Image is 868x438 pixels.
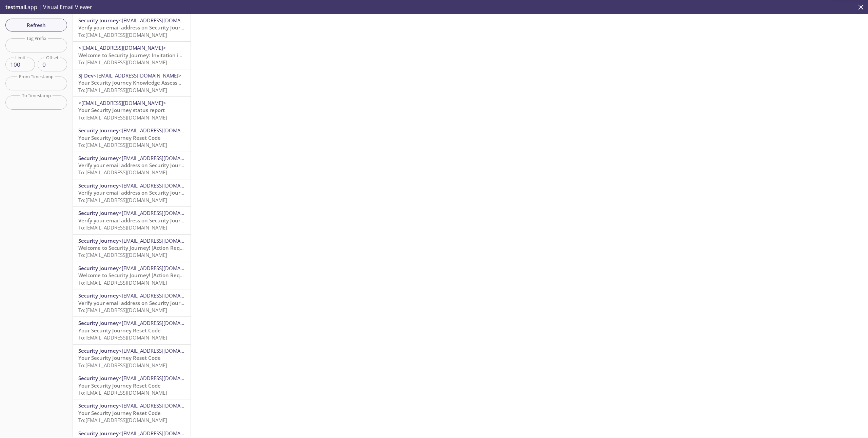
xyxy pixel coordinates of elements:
[78,402,119,409] span: Security Journey
[73,207,191,234] div: Security Journey<[EMAIL_ADDRESS][DOMAIN_NAME]>Verify your email address on Security JourneyTo:[EM...
[78,251,167,258] span: To: [EMAIL_ADDRESS][DOMAIN_NAME]
[73,262,191,289] div: Security Journey<[EMAIL_ADDRESS][DOMAIN_NAME]>Welcome to Security Journey! [Action Required]To:[E...
[119,265,206,271] span: <[EMAIL_ADDRESS][DOMAIN_NAME]>
[78,389,167,396] span: To: [EMAIL_ADDRESS][DOMAIN_NAME]
[78,272,194,279] span: Welcome to Security Journey! [Action Required]
[119,402,206,409] span: <[EMAIL_ADDRESS][DOMAIN_NAME]>
[78,155,119,161] span: Security Journey
[78,417,167,423] span: To: [EMAIL_ADDRESS][DOMAIN_NAME]
[78,52,206,59] span: Welcome to Security Journey: Invitation instructions
[78,182,119,189] span: Security Journey
[73,399,191,426] div: Security Journey<[EMAIL_ADDRESS][DOMAIN_NAME]>Your Security Journey Reset CodeTo:[EMAIL_ADDRESS][...
[78,334,167,341] span: To: [EMAIL_ADDRESS][DOMAIN_NAME]
[73,97,191,124] div: <[EMAIL_ADDRESS][DOMAIN_NAME]>Your Security Journey status reportTo:[EMAIL_ADDRESS][DOMAIN_NAME]
[78,31,167,38] span: To: [EMAIL_ADDRESS][DOMAIN_NAME]
[73,317,191,344] div: Security Journey<[EMAIL_ADDRESS][DOMAIN_NAME]>Your Security Journey Reset CodeTo:[EMAIL_ADDRESS][...
[78,127,119,134] span: Security Journey
[94,72,181,79] span: <[EMAIL_ADDRESS][DOMAIN_NAME]>
[78,24,190,31] span: Verify your email address on Security Journey
[78,44,166,51] span: <[EMAIL_ADDRESS][DOMAIN_NAME]>
[78,279,167,286] span: To: [EMAIL_ADDRESS][DOMAIN_NAME]
[119,17,206,24] span: <[EMAIL_ADDRESS][DOMAIN_NAME]>
[78,307,167,313] span: To: [EMAIL_ADDRESS][DOMAIN_NAME]
[78,382,161,389] span: Your Security Journey Reset Code
[119,127,206,134] span: <[EMAIL_ADDRESS][DOMAIN_NAME]>
[119,375,206,381] span: <[EMAIL_ADDRESS][DOMAIN_NAME]>
[78,217,190,224] span: Verify your email address on Security Journey
[119,320,206,326] span: <[EMAIL_ADDRESS][DOMAIN_NAME]>
[78,17,119,24] span: Security Journey
[119,182,206,189] span: <[EMAIL_ADDRESS][DOMAIN_NAME]>
[78,79,216,86] span: Your Security Journey Knowledge Assessment is Waiting
[73,289,191,316] div: Security Journey<[EMAIL_ADDRESS][DOMAIN_NAME]>Verify your email address on Security JourneyTo:[EM...
[73,345,191,372] div: Security Journey<[EMAIL_ADDRESS][DOMAIN_NAME]>Your Security Journey Reset CodeTo:[EMAIL_ADDRESS][...
[78,197,167,203] span: To: [EMAIL_ADDRESS][DOMAIN_NAME]
[78,100,166,106] span: <[EMAIL_ADDRESS][DOMAIN_NAME]>
[78,327,161,334] span: Your Security Journey Reset Code
[73,179,191,206] div: Security Journey<[EMAIL_ADDRESS][DOMAIN_NAME]>Verify your email address on Security JourneyTo:[EM...
[78,292,119,299] span: Security Journey
[78,320,119,326] span: Security Journey
[78,244,194,251] span: Welcome to Security Journey! [Action Required]
[78,224,167,231] span: To: [EMAIL_ADDRESS][DOMAIN_NAME]
[11,21,62,29] span: Refresh
[5,3,26,11] span: testmail
[73,124,191,151] div: Security Journey<[EMAIL_ADDRESS][DOMAIN_NAME]>Your Security Journey Reset CodeTo:[EMAIL_ADDRESS][...
[73,42,191,69] div: <[EMAIL_ADDRESS][DOMAIN_NAME]>Welcome to Security Journey: Invitation instructionsTo:[EMAIL_ADDRE...
[119,292,206,299] span: <[EMAIL_ADDRESS][DOMAIN_NAME]>
[78,362,167,369] span: To: [EMAIL_ADDRESS][DOMAIN_NAME]
[78,141,167,148] span: To: [EMAIL_ADDRESS][DOMAIN_NAME]
[78,347,119,354] span: Security Journey
[73,14,191,41] div: Security Journey<[EMAIL_ADDRESS][DOMAIN_NAME]>Verify your email address on Security JourneyTo:[EM...
[78,300,190,306] span: Verify your email address on Security Journey
[78,375,119,381] span: Security Journey
[78,107,165,113] span: Your Security Journey status report
[78,189,190,196] span: Verify your email address on Security Journey
[78,134,161,141] span: Your Security Journey Reset Code
[119,210,206,216] span: <[EMAIL_ADDRESS][DOMAIN_NAME]>
[78,114,167,121] span: To: [EMAIL_ADDRESS][DOMAIN_NAME]
[78,237,119,244] span: Security Journey
[78,430,119,437] span: Security Journey
[78,265,119,271] span: Security Journey
[5,19,67,31] button: Refresh
[119,155,206,161] span: <[EMAIL_ADDRESS][DOMAIN_NAME]>
[78,210,119,216] span: Security Journey
[73,235,191,262] div: Security Journey<[EMAIL_ADDRESS][DOMAIN_NAME]>Welcome to Security Journey! [Action Required]To:[E...
[119,347,206,354] span: <[EMAIL_ADDRESS][DOMAIN_NAME]>
[73,372,191,399] div: Security Journey<[EMAIL_ADDRESS][DOMAIN_NAME]>Your Security Journey Reset CodeTo:[EMAIL_ADDRESS][...
[73,69,191,96] div: SJ Dev<[EMAIL_ADDRESS][DOMAIN_NAME]>Your Security Journey Knowledge Assessment is WaitingTo:[EMAI...
[78,162,190,169] span: Verify your email address on Security Journey
[78,354,161,361] span: Your Security Journey Reset Code
[78,87,167,93] span: To: [EMAIL_ADDRESS][DOMAIN_NAME]
[119,237,206,244] span: <[EMAIL_ADDRESS][DOMAIN_NAME]>
[78,59,167,66] span: To: [EMAIL_ADDRESS][DOMAIN_NAME]
[78,72,94,79] span: SJ Dev
[78,169,167,176] span: To: [EMAIL_ADDRESS][DOMAIN_NAME]
[73,152,191,179] div: Security Journey<[EMAIL_ADDRESS][DOMAIN_NAME]>Verify your email address on Security JourneyTo:[EM...
[78,410,161,416] span: Your Security Journey Reset Code
[119,430,206,437] span: <[EMAIL_ADDRESS][DOMAIN_NAME]>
